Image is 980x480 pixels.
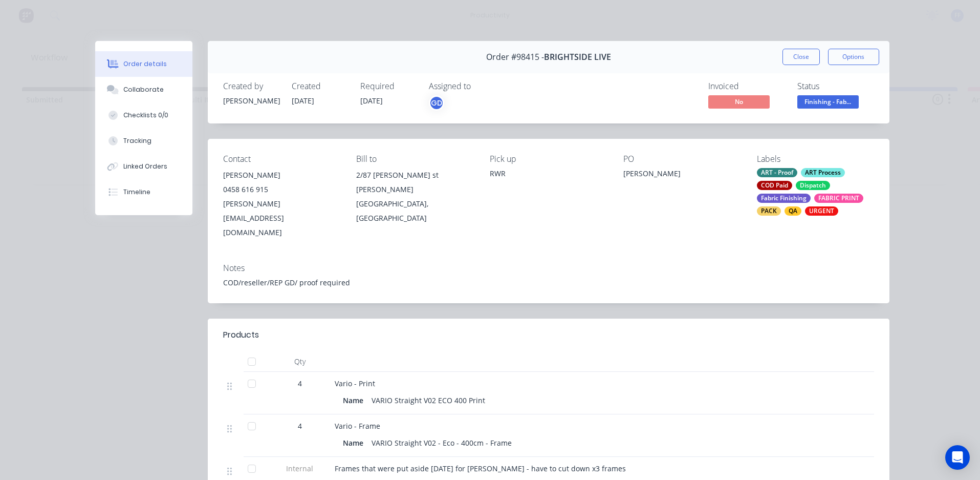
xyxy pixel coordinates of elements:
[223,95,279,106] div: [PERSON_NAME]
[367,435,516,450] div: VARIO Straight V02 - Eco - 400cm - Frame
[95,154,192,179] button: Linked Orders
[223,263,874,273] div: Notes
[335,464,626,473] span: Frames that were put aside [DATE] for [PERSON_NAME] - have to cut down x3 frames
[223,168,340,240] div: [PERSON_NAME]0458 616 915[PERSON_NAME][EMAIL_ADDRESS][DOMAIN_NAME]
[343,393,367,408] div: Name
[623,168,741,182] div: [PERSON_NAME]
[298,421,302,431] span: 4
[757,194,811,203] div: Fabric Finishing
[367,393,489,408] div: VARIO Straight V02 ECO 400 Print
[785,206,801,216] div: QA
[292,81,348,91] div: Created
[782,49,820,65] button: Close
[123,85,164,94] div: Collaborate
[356,168,473,225] div: 2/87 [PERSON_NAME] st[PERSON_NAME][GEOGRAPHIC_DATA], [GEOGRAPHIC_DATA]
[273,463,326,474] span: Internal
[360,81,417,91] div: Required
[360,96,383,106] span: [DATE]
[945,445,970,470] div: Open Intercom Messenger
[797,81,874,91] div: Status
[708,95,770,108] span: No
[223,168,340,182] div: [PERSON_NAME]
[95,128,192,154] button: Tracking
[805,206,838,216] div: URGENT
[544,52,611,62] span: BRIGHTSIDE LIVE
[490,168,607,179] div: RWR
[335,379,375,388] span: Vario - Print
[708,81,785,91] div: Invoiced
[269,351,331,372] div: Qty
[223,197,340,240] div: [PERSON_NAME][EMAIL_ADDRESS][DOMAIN_NAME]
[343,435,367,450] div: Name
[123,136,151,145] div: Tracking
[223,182,340,197] div: 0458 616 915
[429,81,531,91] div: Assigned to
[123,187,150,197] div: Timeline
[757,154,874,164] div: Labels
[356,168,473,182] div: 2/87 [PERSON_NAME] st
[490,154,607,164] div: Pick up
[123,59,167,69] div: Order details
[95,51,192,77] button: Order details
[223,329,259,341] div: Products
[796,181,830,190] div: Dispatch
[292,96,314,106] span: [DATE]
[797,95,859,108] span: Finishing - Fab...
[223,154,340,164] div: Contact
[623,154,741,164] div: PO
[95,179,192,205] button: Timeline
[123,111,168,120] div: Checklists 0/0
[223,277,874,288] div: COD/reseller/REP GD/ proof required
[797,95,859,111] button: Finishing - Fab...
[429,95,444,111] button: GD
[828,49,879,65] button: Options
[223,81,279,91] div: Created by
[298,378,302,389] span: 4
[486,52,544,62] span: Order #98415 -
[757,168,797,177] div: ART - Proof
[757,181,792,190] div: COD Paid
[335,421,380,431] span: Vario - Frame
[356,182,473,225] div: [PERSON_NAME][GEOGRAPHIC_DATA], [GEOGRAPHIC_DATA]
[801,168,845,177] div: ART Process
[123,162,167,171] div: Linked Orders
[814,194,863,203] div: FABRIC PRINT
[95,102,192,128] button: Checklists 0/0
[757,206,781,216] div: PACK
[95,77,192,102] button: Collaborate
[356,154,473,164] div: Bill to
